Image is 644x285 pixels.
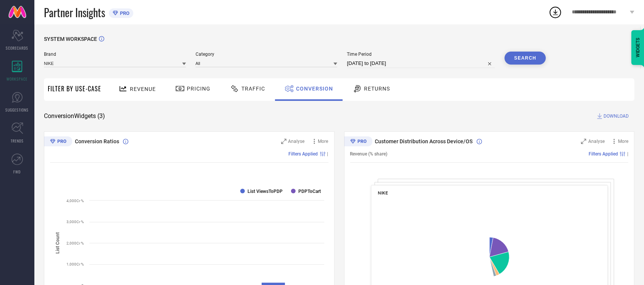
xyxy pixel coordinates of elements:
[627,151,628,157] span: |
[350,151,388,157] span: Revenue (% share)
[7,76,28,82] span: WORKSPACE
[505,52,546,65] button: Search
[55,232,60,254] tspan: List Count
[44,5,105,20] span: Partner Insights
[66,199,84,203] text: 4,000Cr %
[11,138,24,144] span: TRENDS
[44,36,97,42] span: SYSTEM WORKSPACE
[6,107,29,113] span: SUGGESTIONS
[604,112,629,120] span: DOWNLOAD
[289,151,318,157] span: Filters Applied
[347,59,495,68] input: Select time period
[66,241,84,245] text: 2,000Cr %
[581,139,586,144] svg: Zoom
[44,112,105,120] span: Conversion Widgets ( 3 )
[298,189,321,194] text: PDPToCart
[44,136,72,148] div: Premium
[375,138,473,144] span: Customer Distribution Across Device/OS
[6,45,29,51] span: SCORECARDS
[75,138,119,144] span: Conversion Ratios
[248,189,283,194] text: List ViewsToPDP
[378,190,388,196] span: NIKE
[118,10,129,16] span: PRO
[187,86,210,92] span: Pricing
[241,86,265,92] span: Traffic
[66,262,84,266] text: 1,000Cr %
[288,139,305,144] span: Analyse
[14,169,21,175] span: FWD
[588,139,605,144] span: Analyse
[296,86,333,92] span: Conversion
[549,5,562,19] div: Open download list
[327,151,328,157] span: |
[281,139,286,144] svg: Zoom
[344,136,372,148] div: Premium
[589,151,618,157] span: Filters Applied
[364,86,390,92] span: Returns
[48,84,101,93] span: Filter By Use-Case
[130,86,156,92] span: Revenue
[66,220,84,224] text: 3,000Cr %
[618,139,628,144] span: More
[196,52,338,57] span: Category
[347,52,495,57] span: Time Period
[318,139,328,144] span: More
[44,52,186,57] span: Brand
